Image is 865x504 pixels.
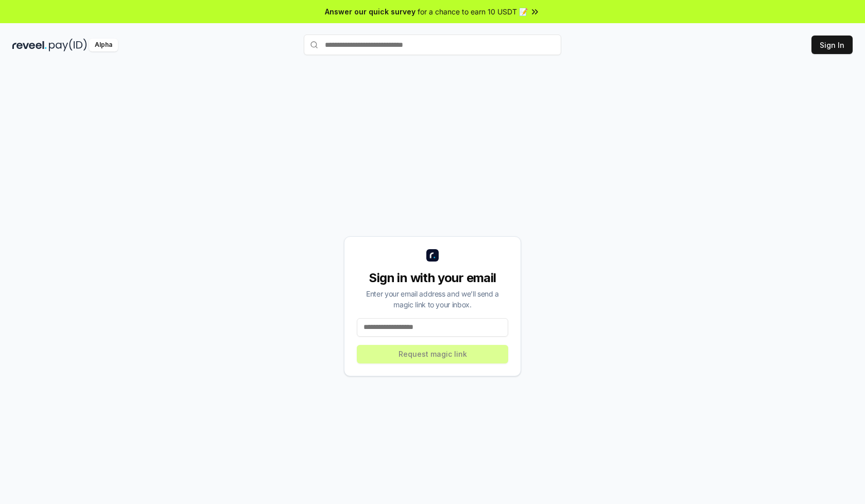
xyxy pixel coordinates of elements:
[357,288,508,310] div: Enter your email address and we’ll send a magic link to your inbox.
[418,6,528,17] span: for a chance to earn 10 USDT 📝
[811,36,853,54] button: Sign In
[426,249,439,262] img: logo_small
[325,6,416,17] span: Answer our quick survey
[12,39,47,51] img: reveel_dark
[49,39,87,51] img: pay_id
[357,270,508,286] div: Sign in with your email
[89,39,118,51] div: Alpha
